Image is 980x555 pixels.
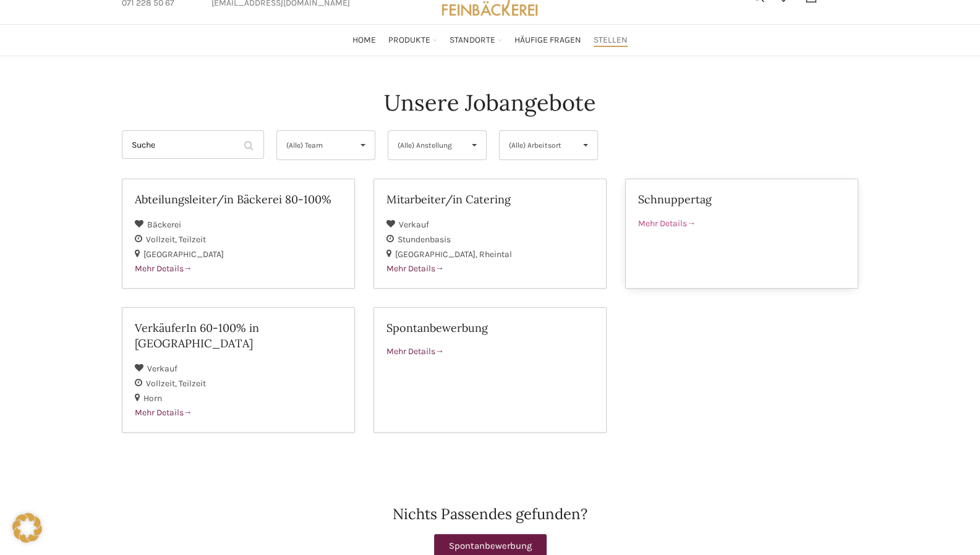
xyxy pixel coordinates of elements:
[398,234,451,245] span: Stundenbasis
[116,28,865,53] div: Main navigation
[147,219,181,230] span: Bäckerei
[384,87,596,118] h4: Unsere Jobangebote
[462,131,486,159] span: ▾
[143,393,162,404] span: Horn
[386,263,444,274] span: Mehr Details
[122,179,355,289] a: Abteilungsleiter/in Bäckerei 80-100% Bäckerei Vollzeit Teilzeit [GEOGRAPHIC_DATA] Mehr Details
[449,541,532,551] span: Spontanbewerbung
[352,28,376,53] a: Home
[122,507,859,522] h2: Nichts Passendes gefunden?
[479,249,512,260] span: Rheintal
[179,234,206,245] span: Teilzeit
[122,130,264,159] input: Suche
[574,131,597,159] span: ▾
[398,131,456,159] span: (Alle) Anstellung
[509,131,568,159] span: (Alle) Arbeitsort
[352,35,376,46] span: Home
[625,179,858,289] a: Schnuppertag Mehr Details
[373,307,607,433] a: Spontanbewerbung Mehr Details
[638,192,845,207] h2: Schnuppertag
[351,131,375,159] span: ▾
[514,35,581,46] span: Häufige Fragen
[147,363,177,374] span: Verkauf
[135,407,192,418] span: Mehr Details
[386,320,594,336] h2: Spontanbewerbung
[450,28,502,53] a: Standorte
[594,28,628,53] a: Stellen
[399,219,429,230] span: Verkauf
[122,307,355,433] a: VerkäuferIn 60-100% in [GEOGRAPHIC_DATA] Verkauf Vollzeit Teilzeit Horn Mehr Details
[135,192,342,207] h2: Abteilungsleiter/in Bäckerei 80-100%
[143,249,224,260] span: [GEOGRAPHIC_DATA]
[386,346,444,357] span: Mehr Details
[179,378,206,389] span: Teilzeit
[373,179,607,289] a: Mitarbeiter/in Catering Verkauf Stundenbasis [GEOGRAPHIC_DATA] Rheintal Mehr Details
[286,131,345,159] span: (Alle) Team
[450,35,495,46] span: Standorte
[594,35,628,46] span: Stellen
[514,28,581,53] a: Häufige Fragen
[386,192,594,207] h2: Mitarbeiter/in Catering
[135,320,342,351] h2: VerkäuferIn 60-100% in [GEOGRAPHIC_DATA]
[638,218,696,229] span: Mehr Details
[395,249,479,260] span: [GEOGRAPHIC_DATA]
[146,234,179,245] span: Vollzeit
[146,378,179,389] span: Vollzeit
[135,263,192,274] span: Mehr Details
[388,28,437,53] a: Produkte
[388,35,430,46] span: Produkte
